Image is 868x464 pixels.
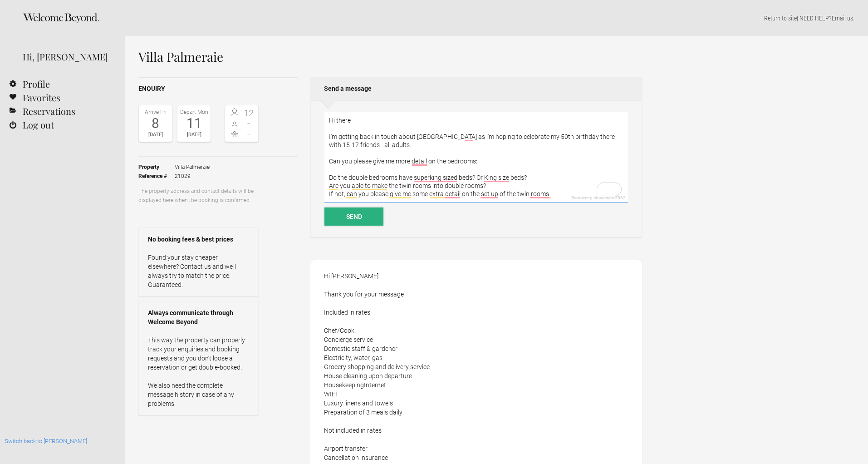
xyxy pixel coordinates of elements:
div: Depart Mon [180,108,208,117]
div: 8 [141,117,170,130]
div: [DATE] [180,130,208,139]
div: 11 [180,117,208,130]
div: Hi, [PERSON_NAME] [23,50,111,64]
a: Return to site [764,15,797,22]
h2: Enquiry [138,84,298,94]
strong: Property [138,163,175,172]
h2: Send a message [310,77,642,100]
strong: No booking fees & best prices [148,235,249,244]
p: Found your stay cheaper elsewhere? Contact us and we’ll always try to match the price. Guaranteed. [148,253,249,289]
h1: Villa Palmeraie [138,50,642,64]
a: Switch back to [PERSON_NAME] [5,438,87,444]
textarea: To enrich screen reader interactions, please activate Accessibility in Grammarly extension settings [324,112,628,203]
button: Send [324,207,383,226]
span: - [242,129,256,138]
a: Email us [832,15,853,22]
span: - [242,119,256,128]
div: [DATE] [141,130,170,139]
p: This way the property can properly track your enquiries and booking requests and you don’t loose ... [148,336,249,408]
span: Villa Palmeraie [175,163,210,172]
div: Arrive Fri [141,108,170,117]
p: | NEED HELP? . [138,14,854,23]
strong: Reference # [138,172,175,181]
p: The property address and contact details will be displayed here when the booking is confirmed. [138,187,259,205]
strong: Always communicate through Welcome Beyond [148,308,249,326]
span: 21029 [175,172,210,181]
span: 12 [242,109,256,118]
